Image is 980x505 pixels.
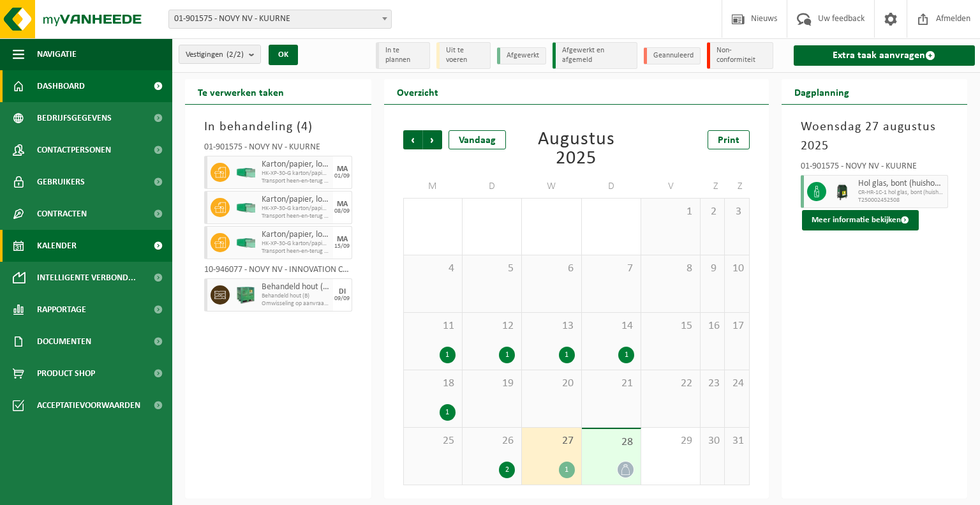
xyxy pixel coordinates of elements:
[708,130,750,149] a: Print
[204,266,352,278] div: 10-946077 - NOVY NV - INNOVATION CENTER - [GEOGRAPHIC_DATA]
[559,462,575,478] div: 1
[718,135,739,146] span: Print
[37,326,91,358] span: Documenten
[37,230,77,262] span: Kalender
[37,262,136,294] span: Intelligente verbond...
[204,117,352,137] h3: In behandeling ( )
[334,173,350,179] div: 01/09
[858,197,945,204] span: T250002452508
[801,162,949,175] div: 01-901575 - NOVY NV - KUURNE
[794,45,975,66] a: Extra taak aanvragen
[339,288,346,296] div: DI
[731,434,742,448] span: 31
[497,47,546,64] li: Afgewerkt
[37,294,86,326] span: Rapportage
[403,130,422,149] span: Vorige
[262,160,330,170] span: Karton/papier, los (bedrijven)
[186,45,244,64] span: Vestigingen
[707,42,773,69] li: Non-conformiteit
[37,70,85,102] span: Dashboard
[618,347,634,363] div: 1
[463,175,522,198] td: D
[725,175,749,198] td: Z
[262,177,330,185] span: Transport heen-en-terug op vaste frequentie
[731,377,742,391] span: 24
[37,358,95,389] span: Product Shop
[469,319,515,333] span: 12
[648,205,694,219] span: 1
[449,130,506,149] div: Vandaag
[499,347,515,363] div: 1
[858,189,945,197] span: CR-HR-1C-1 hol glas, bont (huishoudelijk)
[262,292,330,300] span: Behandeld hout (B)
[410,262,456,276] span: 4
[648,262,694,276] span: 8
[301,121,308,133] span: 4
[337,200,348,208] div: MA
[801,117,949,156] h3: Woensdag 27 augustus 2025
[376,42,430,69] li: In te plannen
[588,377,634,391] span: 21
[37,102,112,134] span: Bedrijfsgegevens
[262,195,330,205] span: Karton/papier, los (bedrijven)
[436,42,491,69] li: Uit te voeren
[469,262,515,276] span: 5
[707,377,718,391] span: 23
[236,285,255,305] img: PB-HB-1400-HPE-GN-01
[707,262,718,276] span: 9
[262,282,330,292] span: Behandeld hout (B)
[648,377,694,391] span: 22
[204,143,352,156] div: 01-901575 - NOVY NV - KUURNE
[528,262,574,276] span: 6
[37,38,77,70] span: Navigatie
[528,319,574,333] span: 13
[782,79,862,104] h2: Dagplanning
[337,165,348,173] div: MA
[707,205,718,219] span: 2
[262,240,330,248] span: HK-XP-30-G karton/papier, los (bedrijven)
[522,175,581,198] td: W
[262,205,330,213] span: HK-XP-30-G karton/papier, los (bedrijven)
[37,389,140,421] span: Acceptatievoorwaarden
[469,377,515,391] span: 19
[410,319,456,333] span: 11
[236,203,255,213] img: HK-XP-30-GN-00
[403,175,463,198] td: M
[334,208,350,215] div: 08/09
[185,79,297,104] h2: Te verwerken taken
[37,166,85,198] span: Gebruikers
[334,243,350,250] div: 15/09
[384,79,451,104] h2: Overzicht
[262,248,330,255] span: Transport heen-en-terug op vaste frequentie
[440,347,456,363] div: 1
[440,404,456,421] div: 1
[262,300,330,308] span: Omwisseling op aanvraag - op geplande route (incl. verwerking)
[226,50,244,59] count: (2/2)
[269,45,298,65] button: OK
[236,168,255,177] img: HK-XP-30-GN-00
[262,213,330,220] span: Transport heen-en-terug op vaste frequentie
[833,182,852,201] img: CR-HR-1C-1000-PES-01
[701,175,725,198] td: Z
[641,175,701,198] td: V
[648,434,694,448] span: 29
[262,230,330,240] span: Karton/papier, los (bedrijven)
[337,236,348,243] div: MA
[553,42,637,69] li: Afgewerkt en afgemeld
[582,175,641,198] td: D
[858,179,945,189] span: Hol glas, bont (huishoudelijk)
[520,130,633,169] div: Augustus 2025
[731,262,742,276] span: 10
[528,434,574,448] span: 27
[707,319,718,333] span: 16
[179,45,261,64] button: Vestigingen(2/2)
[410,434,456,448] span: 25
[731,319,742,333] span: 17
[410,377,456,391] span: 18
[707,434,718,448] span: 30
[648,319,694,333] span: 15
[644,47,701,64] li: Geannuleerd
[37,134,111,166] span: Contactpersonen
[469,434,515,448] span: 26
[559,347,575,363] div: 1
